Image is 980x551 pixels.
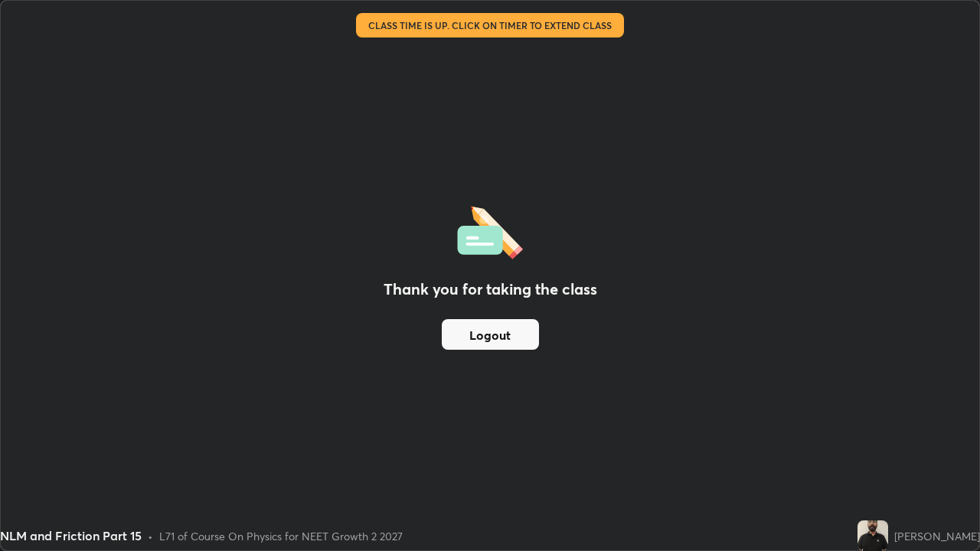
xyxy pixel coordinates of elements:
[894,528,980,544] div: [PERSON_NAME]
[857,520,888,551] img: c21a7924776a486d90e20529bf12d3cf.jpg
[159,528,403,544] div: L71 of Course On Physics for NEET Growth 2 2027
[384,278,597,301] h2: Thank you for taking the class
[457,201,523,259] img: offlineFeedback.1438e8b3.svg
[148,528,153,544] div: •
[442,319,539,350] button: Logout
